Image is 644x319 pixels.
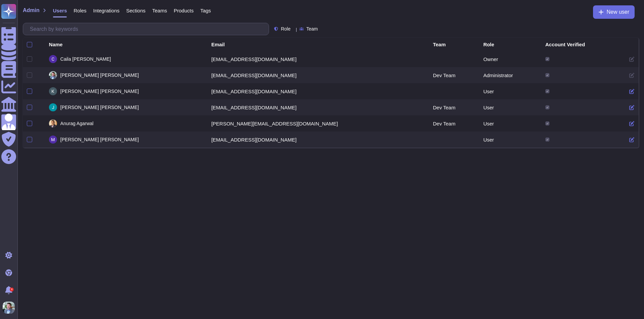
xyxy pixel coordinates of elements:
span: Users [53,8,67,13]
td: [EMAIL_ADDRESS][DOMAIN_NAME] [207,67,429,83]
input: Search by keywords [26,23,269,35]
img: user [49,87,57,95]
td: User [479,99,541,115]
span: Tags [200,8,211,13]
img: user [49,103,57,111]
button: user [1,300,19,315]
td: User [479,83,541,99]
span: Teams [152,8,167,13]
img: user [3,302,15,314]
div: 3 [10,287,14,291]
td: [EMAIL_ADDRESS][DOMAIN_NAME] [207,131,429,148]
td: User [479,131,541,148]
span: [PERSON_NAME] [PERSON_NAME] [60,137,139,142]
td: Dev Team [429,99,479,115]
td: Administrator [479,67,541,83]
span: Role [281,26,290,31]
span: Team [306,26,318,31]
span: Admin [23,8,40,13]
td: [EMAIL_ADDRESS][DOMAIN_NAME] [207,51,429,67]
span: Caila [PERSON_NAME] [60,57,111,61]
td: Owner [479,51,541,67]
span: Sections [126,8,146,13]
button: New user [593,5,635,19]
img: user [49,119,57,127]
img: user [49,71,57,79]
span: Products [174,8,194,13]
span: Roles [73,8,86,13]
span: New user [606,9,629,15]
span: [PERSON_NAME] [PERSON_NAME] [60,89,139,94]
td: Dev Team [429,67,479,83]
td: User [479,115,541,131]
td: [PERSON_NAME][EMAIL_ADDRESS][DOMAIN_NAME] [207,115,429,131]
span: [PERSON_NAME] [PERSON_NAME] [60,105,139,110]
span: Integrations [93,8,119,13]
span: Anurag Agarwal [60,121,94,126]
img: user [49,55,57,63]
td: [EMAIL_ADDRESS][DOMAIN_NAME] [207,83,429,99]
img: user [49,136,57,144]
td: Dev Team [429,115,479,131]
td: [EMAIL_ADDRESS][DOMAIN_NAME] [207,99,429,115]
span: [PERSON_NAME] [PERSON_NAME] [60,73,139,77]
